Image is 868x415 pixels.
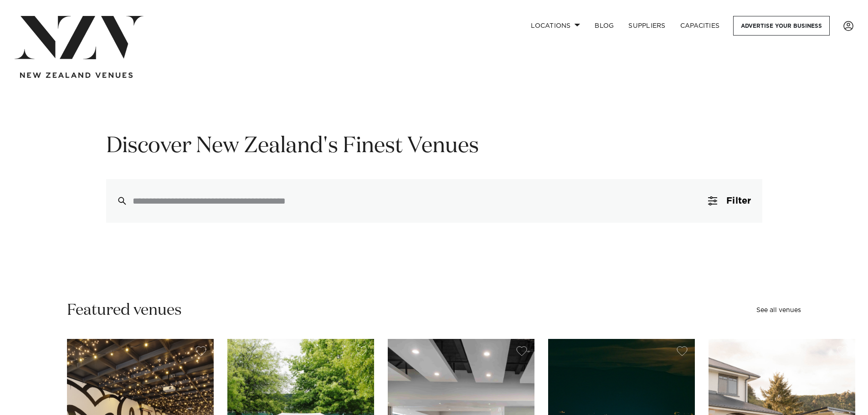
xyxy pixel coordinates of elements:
a: Locations [524,16,587,36]
a: Advertise your business [733,16,830,36]
h1: Discover New Zealand's Finest Venues [106,132,762,161]
a: SUPPLIERS [621,16,673,36]
img: nzv-logo.png [15,16,144,59]
a: Capacities [673,16,727,36]
h2: Featured venues [67,300,182,321]
a: BLOG [587,16,621,36]
span: Filter [726,196,751,205]
button: Filter [697,179,762,223]
img: new-zealand-venues-text.png [20,72,133,78]
a: See all venues [756,307,801,313]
